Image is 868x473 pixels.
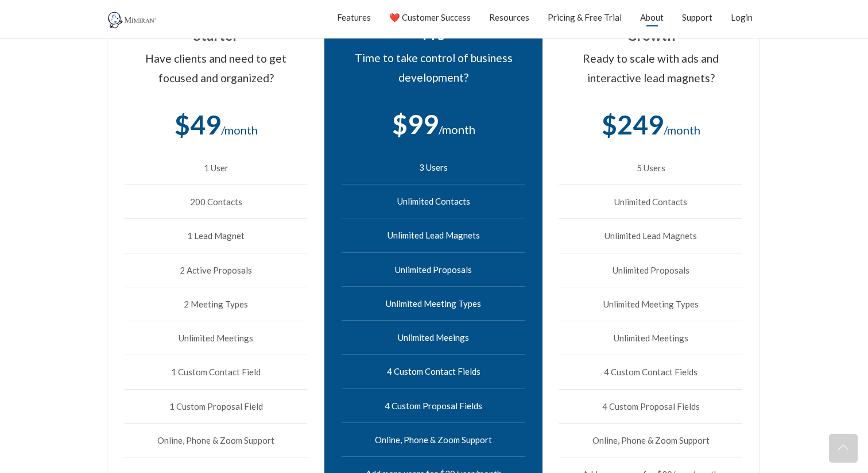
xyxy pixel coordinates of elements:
div: $99 [342,101,525,148]
li: 2 Active Proposals [125,253,307,287]
li: 4 Custom Proposal Fields [342,389,525,423]
div: $249 [559,102,742,148]
li: Unlimited Contacts [342,184,525,218]
div: Time to take control of business development? [342,48,525,87]
li: 3 Users [342,151,525,184]
li: Unlimited Meeting Types [342,287,525,321]
li: Unlimited Proposals [342,253,525,287]
div: Have clients and need to get focused and organized? [125,49,307,87]
li: Unlimited Meeings [342,321,525,355]
li: Online, Phone & Zoom Support [125,424,307,457]
li: Unlimited Meetings [559,321,742,355]
a: Login [731,3,753,32]
a: Pricing & Free Trial [548,3,622,32]
li: 1 User [125,151,307,185]
li: 1 Custom Proposal Field [125,390,307,424]
li: Online, Phone & Zoom Support [342,423,525,457]
a: ❤️ Customer Success [389,3,471,32]
span: /month [439,122,475,136]
span: /month [664,123,700,137]
li: 2 Meeting Types [125,287,307,321]
li: 4 Custom Proposal Fields [559,390,742,424]
a: Resources [489,3,529,32]
div: $49 [125,102,307,148]
a: Features [337,3,371,32]
span: /month [221,123,258,137]
li: 1 Custom Contact Field [125,355,307,389]
li: Unlimited Proposals [559,253,742,287]
li: Online, Phone & Zoom Support [559,424,742,457]
li: 200 Contacts [125,185,307,219]
a: Support [682,3,712,32]
img: Mimiran CRM [107,11,158,29]
li: Unlimited Contacts [559,185,742,219]
li: 4 Custom Contact Fields [342,355,525,389]
li: Unlimited Meeting Types [559,287,742,321]
li: Unlimited Lead Magnets [559,219,742,253]
div: Ready to scale with ads and interactive lead magnets? [559,49,742,87]
li: 4 Custom Contact Fields [559,355,742,389]
li: 1 Lead Magnet [125,219,307,253]
a: About [640,3,664,32]
li: Unlimited Meetings [125,321,307,355]
li: Unlimited Lead Magnets [342,218,525,252]
li: 5 Users [559,151,742,185]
